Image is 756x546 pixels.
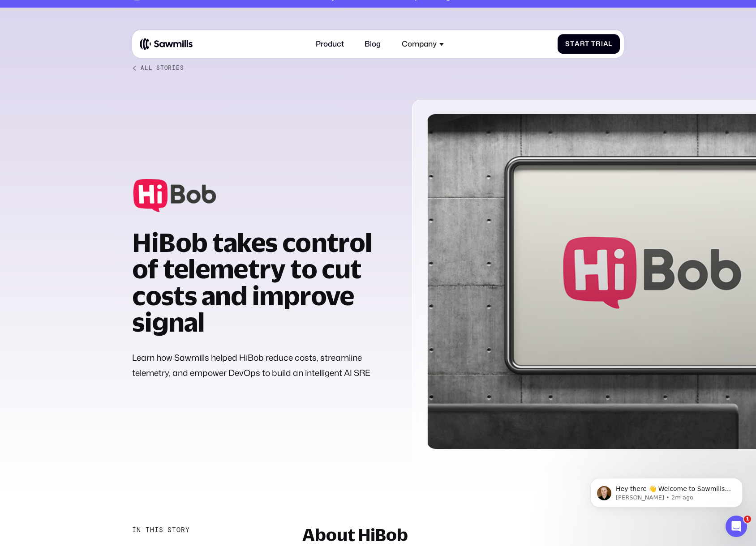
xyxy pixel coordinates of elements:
[601,40,603,48] span: i
[570,40,575,48] span: t
[402,39,437,48] div: Company
[565,40,570,48] span: S
[132,525,190,535] div: In this story
[302,525,623,544] h2: About HiBob
[726,516,747,537] iframe: Intercom live chat
[744,516,751,523] span: 1
[591,40,596,48] span: T
[608,40,612,48] span: l
[577,459,756,522] iframe: Intercom notifications message
[596,40,601,48] span: r
[132,227,372,337] strong: HiBob takes control of telemetry to cut costs and improve signal
[558,34,620,54] a: StartTrial
[580,40,585,48] span: r
[575,40,580,48] span: a
[603,40,609,48] span: a
[396,34,450,55] div: Company
[132,64,623,71] a: All Stories
[310,34,349,55] a: Product
[359,34,387,55] a: Blog
[585,40,589,48] span: t
[132,350,394,380] p: Learn how Sawmills helped HiBob reduce costs, streamline telemetry, and empower DevOps to build a...
[141,64,184,71] div: All Stories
